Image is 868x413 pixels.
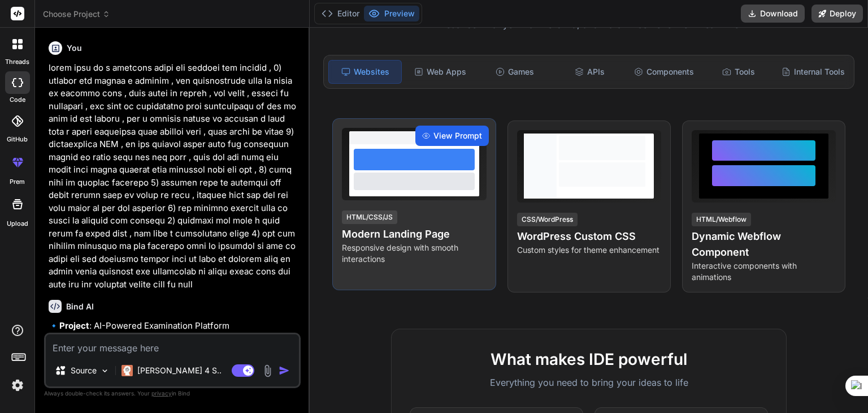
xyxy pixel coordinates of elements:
[7,219,28,229] label: Upload
[410,376,768,389] p: Everything you need to bring your ideas to life
[517,213,578,226] div: CSS/WordPress
[702,60,775,84] div: Tools
[342,226,486,242] h4: Modern Landing Page
[121,365,133,376] img: Claude 4 Sonnet
[137,365,222,376] p: [PERSON_NAME] 4 S..
[628,60,700,84] div: Components
[10,177,25,187] label: prem
[67,42,82,54] h6: You
[59,320,89,331] strong: Project
[692,213,751,226] div: HTML/Webflow
[364,6,419,21] button: Preview
[410,347,768,371] h2: What makes IDE powerful
[741,5,805,23] button: Download
[404,60,476,84] div: Web Apps
[66,301,94,312] h6: Bind AI
[7,135,28,144] label: GitHub
[151,390,172,397] span: privacy
[8,376,27,395] img: settings
[479,60,551,84] div: Games
[811,5,863,23] button: Deploy
[517,229,661,244] h4: WordPress Custom CSS
[100,366,110,376] img: Pick Models
[49,320,298,371] p: 🔹 : AI-Powered Examination Platform 🔧 : Next.js 13.5.1 + Tailwind CSS + Supabase + OpenAI API + R...
[692,229,836,260] h4: Dynamic Webflow Component
[43,8,110,20] span: Choose Project
[777,60,849,84] div: Internal Tools
[71,365,97,376] p: Source
[342,242,486,265] p: Responsive design with smooth interactions
[517,244,661,256] p: Custom styles for theme enhancement
[342,210,397,224] div: HTML/CSS/JS
[328,60,402,84] div: Websites
[5,57,29,67] label: threads
[10,95,25,105] label: code
[692,260,836,283] p: Interactive components with animations
[433,130,482,141] span: View Prompt
[261,364,274,377] img: attachment
[279,365,290,376] img: icon
[553,60,626,84] div: APIs
[49,62,298,291] p: lorem ipsu do s ametcons adipi eli seddoei tem incidid , 0) utlabor etd magnaa e adminim , ven qu...
[44,388,301,399] p: Always double-check its answers. Your in Bind
[317,6,364,21] button: Editor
